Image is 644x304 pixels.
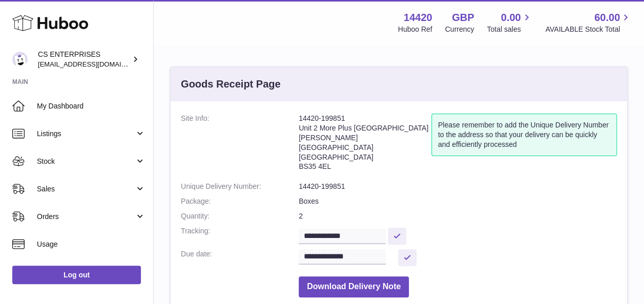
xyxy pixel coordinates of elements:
dt: Due date: [181,249,299,266]
span: My Dashboard [37,101,146,111]
dt: Package: [181,197,299,206]
strong: 14420 [404,11,432,25]
a: 0.00 Total sales [487,11,532,34]
div: Currency [445,25,474,34]
dt: Site Info: [181,114,299,177]
span: Orders [37,212,135,222]
h3: Goods Receipt Page [181,77,281,91]
dd: 14420-199851 [299,182,617,191]
div: Huboo Ref [398,25,432,34]
span: 0.00 [501,11,521,25]
dt: Quantity: [181,211,299,221]
div: CS ENTERPRISES [38,50,130,69]
a: 60.00 AVAILABLE Stock Total [545,11,632,34]
span: Stock [37,157,135,166]
dt: Tracking: [181,226,299,244]
span: Sales [37,184,135,194]
strong: GBP [452,11,474,25]
div: Please remember to add the Unique Delivery Number to the address so that your delivery can be qui... [431,114,617,156]
span: Usage [37,240,146,249]
button: Download Delivery Note [299,276,409,297]
dt: Unique Delivery Number: [181,182,299,191]
address: 14420-199851 Unit 2 More Plus [GEOGRAPHIC_DATA] [PERSON_NAME][GEOGRAPHIC_DATA] [GEOGRAPHIC_DATA] ... [299,114,431,177]
dd: 2 [299,211,617,221]
span: Total sales [487,25,532,34]
span: AVAILABLE Stock Total [545,25,632,34]
img: internalAdmin-14420@internal.huboo.com [12,52,28,67]
span: [EMAIL_ADDRESS][DOMAIN_NAME] [38,60,151,68]
a: Log out [12,266,141,284]
dd: Boxes [299,197,617,206]
span: 60.00 [594,11,620,25]
span: Listings [37,129,135,139]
